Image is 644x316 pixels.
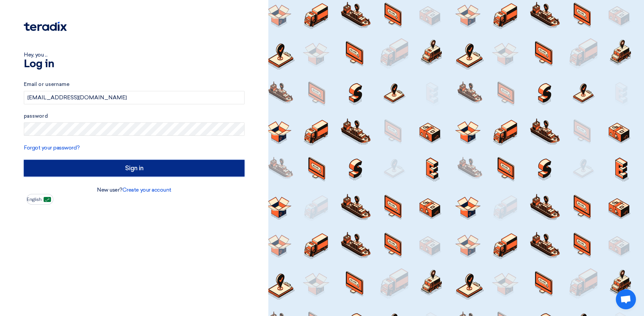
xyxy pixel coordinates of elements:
input: Sign in [24,160,245,177]
font: English [27,197,42,202]
button: English [26,194,53,205]
img: ar-AR.png [44,197,51,202]
font: Log in [24,59,54,70]
font: New user? [97,187,122,193]
font: Hey, you ... [24,51,47,58]
a: Forgot your password? [24,144,80,151]
font: Email or username [24,81,69,87]
input: Enter your business email or username [24,91,245,104]
font: password [24,113,48,119]
div: Open chat [616,289,636,309]
img: Teradix logo [24,22,67,31]
a: Create your account [122,187,171,193]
